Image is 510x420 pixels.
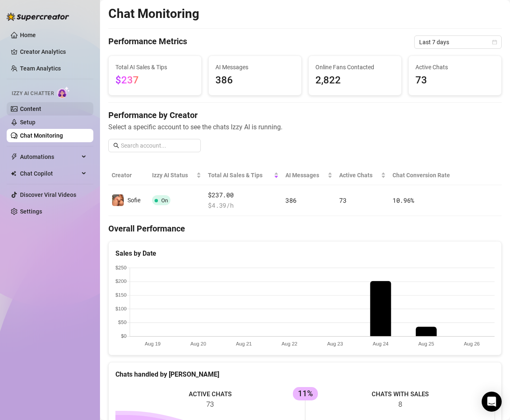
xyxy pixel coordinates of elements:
span: 10.96 % [392,196,414,204]
span: search [113,143,119,148]
img: AI Chatter [57,86,70,98]
img: Sofie [112,194,124,206]
th: Active Chats [336,166,389,185]
div: Open Intercom Messenger [482,392,502,412]
a: Creator Analytics [20,45,87,58]
span: 386 [285,196,296,204]
span: Total AI Sales & Tips [208,171,272,180]
span: Automations [20,150,79,163]
a: Team Analytics [20,65,61,72]
span: Active Chats [339,171,379,180]
span: Chat Copilot [20,167,79,180]
div: Sales by Date [115,248,495,259]
a: Content [20,106,41,112]
th: AI Messages [282,166,336,185]
th: Chat Conversion Rate [389,166,462,185]
span: Last 7 days [419,36,497,48]
span: 2,822 [315,73,395,88]
th: Creator [108,166,149,185]
h2: Chat Monitoring [108,6,199,22]
th: Izzy AI Status [149,166,205,185]
span: $237 [115,74,139,86]
span: AI Messages [215,63,295,72]
span: Total AI Sales & Tips [115,63,195,72]
div: Chats handled by [PERSON_NAME] [115,369,495,380]
a: Settings [20,208,42,215]
span: thunderbolt [11,153,17,160]
span: Izzy AI Status [152,171,195,180]
span: 386 [215,73,295,88]
span: Select a specific account to see the chats Izzy AI is running. [108,122,502,132]
img: Chat Copilot [11,171,16,176]
a: Discover Viral Videos [20,191,76,198]
h4: Performance Metrics [108,35,187,49]
span: calendar [492,40,497,45]
span: 73 [339,196,346,204]
span: Izzy AI Chatter [12,90,54,98]
h4: Overall Performance [108,223,502,234]
a: Setup [20,119,35,126]
h4: Performance by Creator [108,109,502,121]
img: logo-BBDzfeDw.svg [7,13,69,21]
span: $ 4.39 /h [208,201,279,211]
span: 73 [415,73,495,88]
span: AI Messages [285,171,326,180]
span: On [161,197,168,204]
span: Active Chats [415,63,495,72]
th: Total AI Sales & Tips [205,166,282,185]
span: $237.00 [208,190,279,200]
span: Sofie [127,197,140,204]
span: Online Fans Contacted [315,63,395,72]
a: Chat Monitoring [20,132,63,139]
a: Home [20,32,36,38]
input: Search account... [121,141,196,150]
